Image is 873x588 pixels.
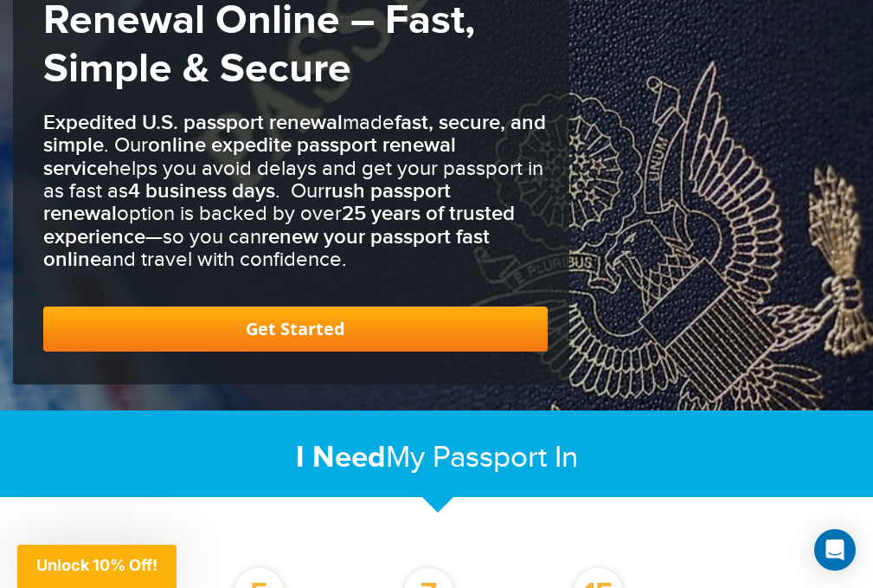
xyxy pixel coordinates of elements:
b: renew your passport fast online [43,224,490,272]
span: Unlock 10% Off! [36,556,157,574]
b: 25 years of trusted experience [43,201,515,249]
div: Unlock 10% Off! [17,545,177,588]
div: Open Intercom Messenger [814,529,856,571]
h3: made . Our helps you avoid delays and get your passport in as fast as . Our option is backed by o... [43,112,548,272]
b: Expedited U.S. passport renewal [43,110,343,135]
b: fast, secure, and simple [43,110,546,158]
h2: My [13,439,860,476]
strong: I Need [296,439,386,476]
b: 4 business days [128,178,275,204]
a: Get Started [43,307,548,352]
b: online expedite passport renewal service [43,132,456,180]
span: Passport In [433,440,578,475]
b: rush passport renewal [43,178,451,226]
